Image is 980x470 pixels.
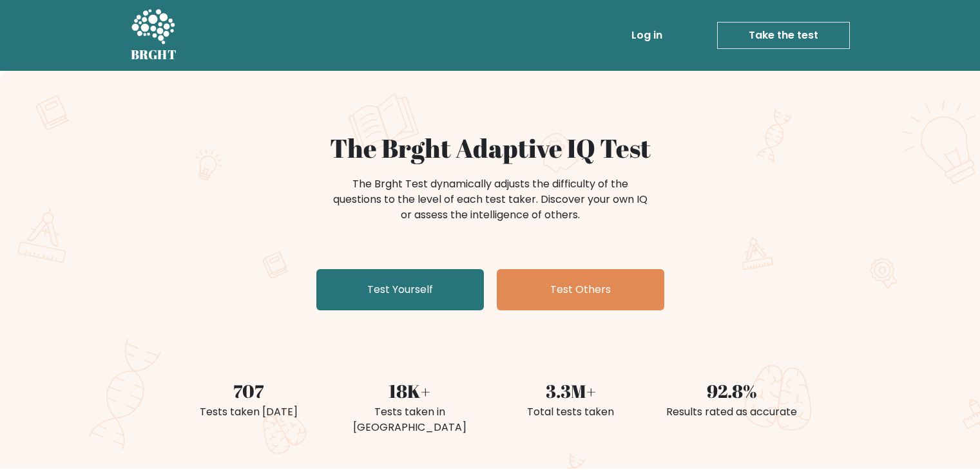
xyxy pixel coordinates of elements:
[498,377,644,404] div: 3.3M+
[176,377,322,404] div: 707
[337,404,483,435] div: Tests taken in [GEOGRAPHIC_DATA]
[131,47,177,62] h5: BRGHT
[626,23,668,48] a: Log in
[497,269,664,310] a: Test Others
[717,22,850,49] a: Take the test
[659,377,805,404] div: 92.8%
[176,133,805,164] h1: The Brght Adaptive IQ Test
[329,176,651,223] div: The Brght Test dynamically adjusts the difficulty of the questions to the level of each test take...
[659,404,805,420] div: Results rated as accurate
[316,269,484,310] a: Test Yourself
[337,377,483,404] div: 18K+
[131,5,177,66] a: BRGHT
[498,404,644,420] div: Total tests taken
[176,404,322,420] div: Tests taken [DATE]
